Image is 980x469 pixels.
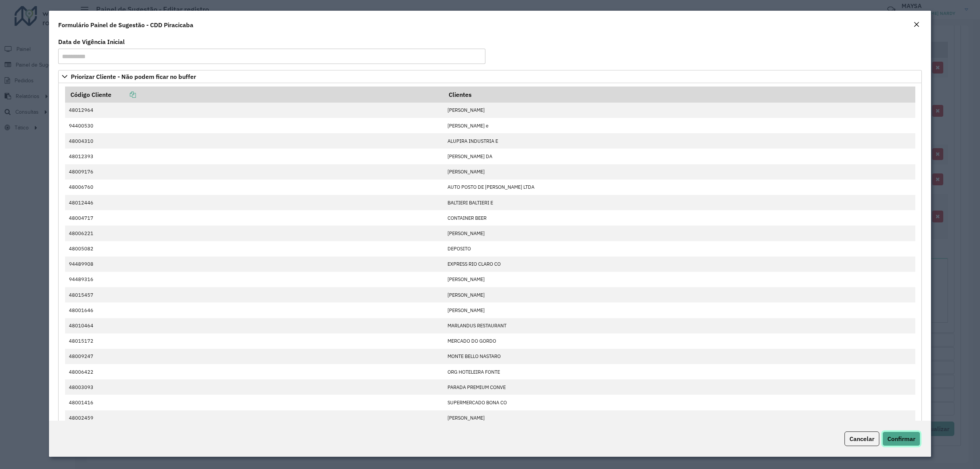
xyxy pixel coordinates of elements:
td: 48001416 [65,395,444,410]
td: EXPRESS RIO CLARO CO [443,257,915,272]
td: 48015457 [65,287,444,302]
button: Confirmar [882,431,920,446]
td: ALUPIRA INDUSTRIA E [443,133,915,149]
td: 48009176 [65,164,444,180]
button: Cancelar [844,431,879,446]
td: [PERSON_NAME] [443,103,915,118]
span: Cancelar [849,435,874,443]
td: [PERSON_NAME] [443,272,915,287]
td: AUTO POSTO DE [PERSON_NAME] LTDA [443,180,915,195]
td: [PERSON_NAME] [443,410,915,426]
td: DEPOSITO [443,241,915,257]
td: 48005082 [65,241,444,257]
button: Close [911,20,922,30]
th: Clientes [443,87,915,103]
td: 94489908 [65,257,444,272]
td: [PERSON_NAME] DA [443,149,915,164]
td: 48015172 [65,333,444,349]
td: 48012964 [65,103,444,118]
td: [PERSON_NAME] e [443,118,915,133]
td: [PERSON_NAME] [443,226,915,241]
a: Copiar [111,91,136,98]
td: 48004310 [65,133,444,149]
td: 48003093 [65,379,444,395]
td: 48006221 [65,226,444,241]
td: 94400530 [65,118,444,133]
span: Priorizar Cliente - Não podem ficar no buffer [71,74,196,80]
td: 48009247 [65,349,444,364]
td: 48012446 [65,195,444,210]
h4: Formulário Painel de Sugestão - CDD Piracicaba [58,20,193,29]
td: 94489316 [65,272,444,287]
label: Data de Vigência Inicial [58,37,125,46]
td: CONTAINER BEER [443,210,915,226]
span: Confirmar [887,435,915,443]
td: [PERSON_NAME] [443,302,915,318]
td: 48006422 [65,364,444,379]
em: Fechar [913,21,920,28]
td: MONTE BELLO NASTARO [443,349,915,364]
td: ORG HOTELEIRA FONTE [443,364,915,379]
td: 48001646 [65,302,444,318]
td: 48012393 [65,149,444,164]
td: 48002459 [65,410,444,426]
th: Código Cliente [65,87,444,103]
td: SUPERMERCADO BONA CO [443,395,915,410]
td: 48010464 [65,318,444,333]
td: 48004717 [65,210,444,226]
td: [PERSON_NAME] [443,287,915,302]
a: Priorizar Cliente - Não podem ficar no buffer [58,70,922,83]
td: PARADA PREMIUM CONVE [443,379,915,395]
td: [PERSON_NAME] [443,164,915,180]
td: MERCADO DO GORDO [443,333,915,349]
td: BALTIERI BALTIERI E [443,195,915,210]
td: MARLANDUS RESTAURANT [443,318,915,333]
td: 48006760 [65,180,444,195]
